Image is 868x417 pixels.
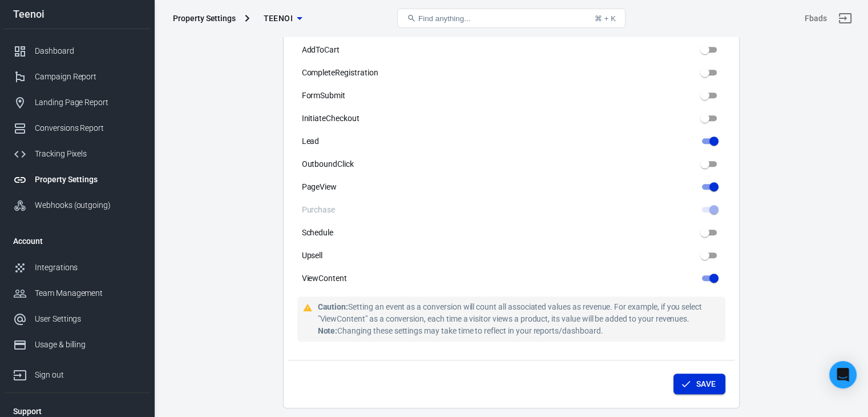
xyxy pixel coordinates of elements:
a: Dashboard [4,38,150,64]
span: AddToCart [302,44,340,56]
div: Webhooks (outgoing) [35,199,141,211]
a: Campaign Report [4,64,150,90]
span: PageView [302,181,337,193]
span: CompleteRegistration [302,67,378,79]
a: Landing Page Report [4,90,150,115]
a: Integrations [4,255,150,280]
span: InitiateCheckout [302,113,360,125]
span: ViewContent [302,272,347,284]
span: FormSubmit [302,90,346,102]
span: Upsell [302,250,323,262]
span: Find anything... [418,14,470,23]
a: Property Settings [4,167,150,193]
div: Setting an event as a conversion will count all associated values as revenue. For example, if you... [318,301,721,337]
div: ⌘ + K [595,14,616,23]
a: Webhooks (outgoing) [4,193,150,218]
strong: Note: [318,326,338,335]
a: Team Management [4,280,150,306]
div: Team Management [35,287,141,299]
li: Account [4,227,150,255]
a: Sign out [831,5,859,32]
a: Conversions Report [4,115,150,141]
button: Find anything...⌘ + K [397,9,625,28]
div: Account id: tR2bt8Tt [805,13,827,25]
span: Purchase [302,204,336,216]
span: OutboundClick [302,158,354,170]
button: Teenoi [254,8,311,29]
div: Tracking Pixels [35,148,141,160]
span: Teenoi [263,11,292,26]
a: Tracking Pixels [4,141,150,167]
div: Landing Page Report [35,97,141,109]
div: Usage & billing [35,339,141,351]
div: Open Intercom Messenger [829,361,857,388]
div: Property Settings [173,13,236,24]
a: Usage & billing [4,332,150,358]
div: Sign out [35,369,141,381]
strong: Caution: [318,302,349,311]
div: Conversions Report [35,122,141,134]
a: Sign out [4,358,150,388]
button: Save [673,374,725,395]
span: Schedule [302,227,334,239]
div: Property Settings [35,174,141,186]
div: Campaign Report [35,71,141,83]
div: Teenoi [4,9,150,19]
div: Dashboard [35,45,141,57]
span: Lead [302,135,320,147]
div: User Settings [35,313,141,325]
div: Integrations [35,262,141,274]
a: User Settings [4,306,150,332]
